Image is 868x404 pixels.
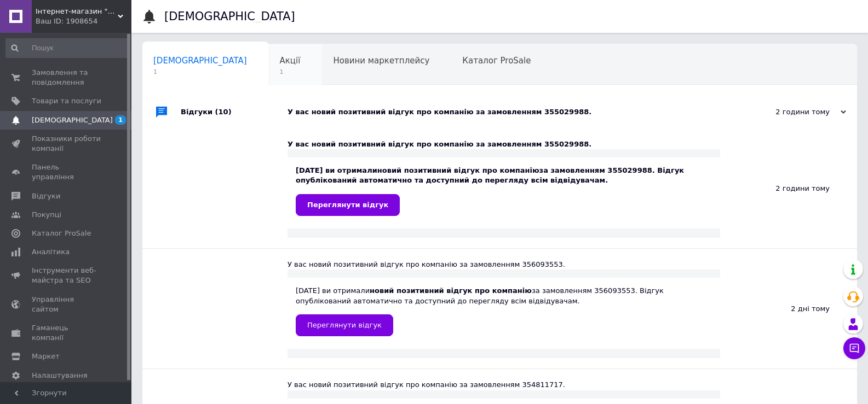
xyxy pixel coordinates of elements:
[280,68,301,76] span: 1
[164,10,295,23] h1: [DEMOGRAPHIC_DATA]
[296,166,712,215] div: [DATE] ви отримали за замовленням 355029988. Відгук опублікований автоматично та доступний до пер...
[288,139,720,149] div: У вас новий позитивний відгук про компанію за замовленням 355029988.
[370,286,532,295] b: новий позитивний відгук про компанію
[5,38,129,58] input: Пошук
[32,247,70,257] span: Аналітика
[32,134,101,154] span: Показники роботи компанії
[288,260,720,270] div: У вас новий позитивний відгук про компанію за замовленням 356093553.
[32,68,101,87] span: Замовлення та повідомлення
[720,128,857,248] div: 2 години тому
[296,314,393,336] a: Переглянути відгук
[32,115,113,125] span: [DEMOGRAPHIC_DATA]
[32,371,88,380] span: Налаштування
[36,16,131,26] div: Ваш ID: 1908654
[296,194,400,216] a: Переглянути відгук
[115,115,126,125] span: 1
[32,210,61,220] span: Покупці
[153,56,247,66] span: [DEMOGRAPHIC_DATA]
[181,96,288,128] div: Відгуки
[153,68,247,76] span: 1
[32,162,101,182] span: Панель управління
[32,352,60,361] span: Маркет
[288,107,737,117] div: У вас новий позитивний відгук про компанію за замовленням 355029988.
[32,266,101,285] span: Інструменти веб-майстра та SEO
[32,191,60,201] span: Відгуки
[32,323,101,343] span: Гаманець компанії
[307,201,388,209] span: Переглянути відгук
[296,286,712,336] div: [DATE] ви отримали за замовленням 356093553. Відгук опублікований автоматично та доступний до пер...
[333,56,429,66] span: Новини маркетплейсу
[36,7,118,16] span: Інтернет-магазин "Megainstrument"
[720,249,857,368] div: 2 дні тому
[288,380,720,390] div: У вас новий позитивний відгук про компанію за замовленням 354811717.
[462,56,531,66] span: Каталог ProSale
[377,166,539,174] b: новий позитивний відгук про компанію
[843,337,865,359] button: Чат з покупцем
[32,96,101,106] span: Товари та послуги
[32,229,91,238] span: Каталог ProSale
[32,295,101,314] span: Управління сайтом
[215,108,232,116] span: (10)
[280,56,301,66] span: Акції
[737,107,846,117] div: 2 години тому
[307,321,382,329] span: Переглянути відгук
